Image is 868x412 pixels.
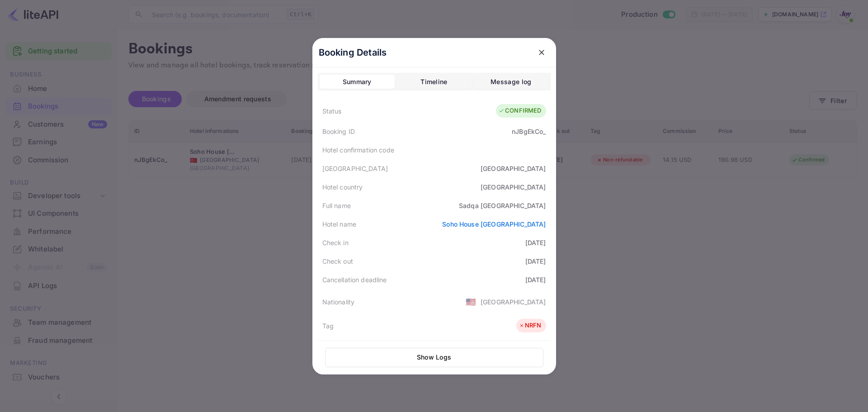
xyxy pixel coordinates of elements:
[533,44,550,61] button: close
[322,182,363,192] div: Hotel country
[481,182,546,192] div: [GEOGRAPHIC_DATA]
[498,106,541,115] div: CONFIRMED
[325,348,543,367] button: Show Logs
[322,127,355,136] div: Booking ID
[473,75,548,89] button: Message log
[320,75,395,89] button: Summary
[525,275,546,284] div: [DATE]
[491,76,531,87] div: Message log
[525,256,546,266] div: [DATE]
[442,220,546,228] a: Soho House [GEOGRAPHIC_DATA]
[420,76,447,87] div: Timeline
[459,201,546,210] div: Sadqa [GEOGRAPHIC_DATA]
[512,127,546,136] div: nJBgEkCo_
[396,75,472,89] button: Timeline
[322,275,387,284] div: Cancellation deadline
[322,321,334,331] div: Tag
[466,294,476,310] span: United States
[481,164,546,173] div: [GEOGRAPHIC_DATA]
[322,297,355,307] div: Nationality
[525,238,546,247] div: [DATE]
[319,46,387,59] p: Booking Details
[343,76,372,87] div: Summary
[322,145,394,155] div: Hotel confirmation code
[322,219,357,229] div: Hotel name
[322,201,351,210] div: Full name
[322,238,349,247] div: Check in
[322,106,342,116] div: Status
[481,297,546,307] div: [GEOGRAPHIC_DATA]
[519,321,542,330] div: NRFN
[322,164,388,173] div: [GEOGRAPHIC_DATA]
[322,256,353,266] div: Check out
